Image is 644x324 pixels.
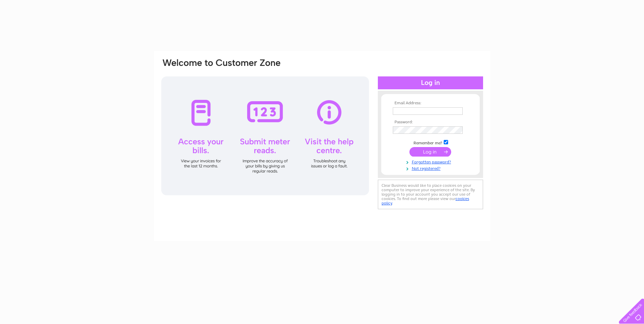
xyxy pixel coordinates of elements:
[391,120,470,125] th: Password:
[391,139,470,146] td: Remember me?
[382,196,469,205] a: cookies policy
[378,180,483,209] div: Clear Business would like to place cookies on your computer to improve your experience of the sit...
[393,165,470,171] a: Not registered?
[391,101,470,106] th: Email Address:
[409,147,451,157] input: Submit
[393,158,470,165] a: Forgotten password?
